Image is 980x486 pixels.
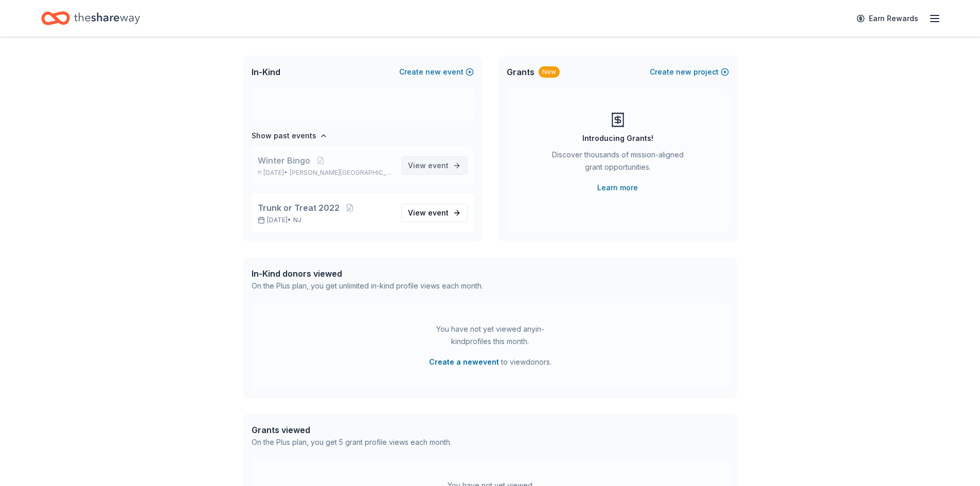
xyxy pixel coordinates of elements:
[258,154,310,167] span: Winter Bingo
[252,280,483,292] div: On the Plus plan, you get unlimited in-kind profile views each month.
[41,6,140,30] a: Home
[252,66,280,78] span: In-Kind
[428,208,449,217] span: event
[850,9,924,28] a: Earn Rewards
[401,156,468,175] a: View event
[293,216,301,224] span: NJ
[429,356,551,368] span: to view donors .
[290,169,393,177] span: [PERSON_NAME][GEOGRAPHIC_DATA], [GEOGRAPHIC_DATA]
[252,424,452,436] div: Grants viewed
[548,149,688,177] div: Discover thousands of mission-aligned grant opportunities.
[399,66,474,78] button: Createnewevent
[408,207,449,219] span: View
[539,66,560,78] div: New
[426,323,555,348] div: You have not yet viewed any in-kind profiles this month.
[408,159,449,172] span: View
[401,204,468,222] a: View event
[252,130,328,142] button: Show past events
[650,66,729,78] button: Createnewproject
[258,169,393,177] p: [DATE] •
[582,132,653,145] div: Introducing Grants!
[676,66,691,78] span: new
[258,202,340,214] span: Trunk or Treat 2022
[428,161,449,170] span: event
[252,267,483,280] div: In-Kind donors viewed
[429,356,499,368] button: Create a newevent
[425,66,441,78] span: new
[507,66,534,78] span: Grants
[252,436,452,448] div: On the Plus plan, you get 5 grant profile views each month.
[252,130,316,142] h4: Show past events
[597,182,638,194] a: Learn more
[258,216,393,224] p: [DATE] •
